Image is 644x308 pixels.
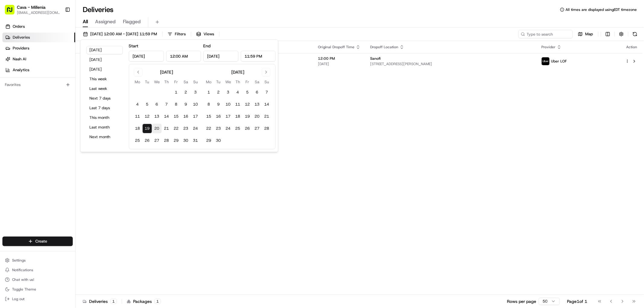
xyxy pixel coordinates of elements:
img: 1736555255976-a54dd68f-1ca7-489b-9aae-adbdc363a1c4 [12,94,17,99]
span: [PERSON_NAME] [19,110,49,115]
img: Nash [6,6,18,18]
th: Tuesday [214,79,223,85]
button: Refresh [631,30,639,38]
button: [DATE] [87,46,123,54]
button: 30 [181,136,191,145]
button: This month [87,113,123,122]
button: 4 [133,100,143,109]
button: 18 [133,124,143,133]
p: Welcome 👋 [6,24,110,34]
button: Map [575,30,596,38]
button: 29 [204,136,214,145]
button: [DATE] [87,65,123,74]
div: We're available if you need us! [27,64,83,68]
button: 7 [262,87,272,97]
button: 23 [181,124,191,133]
span: Flagged [123,18,141,25]
button: Last month [87,123,123,132]
button: Log out [2,295,73,303]
input: Type to search [518,30,573,38]
img: 9188753566659_6852d8bf1fb38e338040_72.png [13,58,24,68]
div: 1 [154,299,161,304]
img: 1736555255976-a54dd68f-1ca7-489b-9aae-adbdc363a1c4 [12,110,17,115]
button: 12 [243,100,252,109]
button: 21 [262,112,272,121]
button: 13 [152,112,162,121]
input: Date [203,51,239,62]
th: Thursday [233,79,243,85]
th: Thursday [162,79,171,85]
button: 5 [243,87,252,97]
span: Chat with us! [12,277,34,282]
div: 💻 [51,135,56,140]
button: Cava - Millenia [17,4,46,10]
span: • [50,110,52,115]
button: 8 [171,100,181,109]
span: Wisdom [PERSON_NAME] [19,94,64,98]
span: • [66,94,68,98]
button: 15 [171,112,181,121]
button: 17 [191,112,200,121]
button: 27 [252,124,262,133]
button: 4 [233,87,243,97]
button: 22 [204,124,214,133]
a: Analytics [2,65,75,75]
th: Saturday [181,79,191,85]
button: Views [194,30,217,38]
div: Packages [127,298,161,304]
button: 2 [181,87,191,97]
div: Deliveries [83,298,117,304]
input: Clear [16,39,100,45]
button: 11 [133,112,143,121]
button: 8 [204,100,214,109]
button: 16 [214,112,223,121]
p: Rows per page [507,298,536,304]
button: [DATE] 12:00 AM - [DATE] 11:59 PM [80,30,160,38]
span: Filters [175,31,186,37]
button: [DATE] [87,56,123,64]
button: 2 [214,87,223,97]
th: Wednesday [223,79,233,85]
button: 12 [143,112,152,121]
a: Providers [2,43,75,53]
th: Tuesday [143,79,152,85]
button: 25 [133,136,143,145]
div: 1 [110,299,117,304]
span: [DATE] [318,62,360,66]
span: Map [585,31,593,37]
img: uber-new-logo.jpeg [542,57,549,65]
th: Friday [171,79,181,85]
th: Saturday [252,79,262,85]
div: Past conversations [6,78,39,83]
span: [DATE] 12:00 AM - [DATE] 11:59 PM [90,31,157,37]
span: Pylon [60,150,73,154]
a: Powered byPylon [43,149,73,154]
button: 3 [191,87,200,97]
span: Toggle Theme [12,287,36,292]
span: Notifications [12,268,33,272]
button: 6 [152,100,162,109]
button: 28 [162,136,171,145]
button: 13 [252,100,262,109]
button: 25 [233,124,243,133]
button: 26 [143,136,152,145]
span: Knowledge Base [12,135,46,141]
button: 10 [191,100,200,109]
button: 11 [233,100,243,109]
button: Notifications [2,266,73,274]
button: 20 [252,112,262,121]
span: Deliveries [13,35,30,40]
button: Last 7 days [87,104,123,112]
span: Original Dropoff Time [318,45,354,49]
div: [DATE] [231,69,244,75]
span: Create [35,239,47,244]
button: Settings [2,256,73,265]
span: Log out [12,297,24,301]
button: Go to next month [262,68,271,76]
button: Go to previous month [134,68,143,76]
th: Monday [204,79,214,85]
button: 26 [243,124,252,133]
button: 20 [152,124,162,133]
div: Start new chat [27,58,99,64]
span: Provider [541,45,556,49]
